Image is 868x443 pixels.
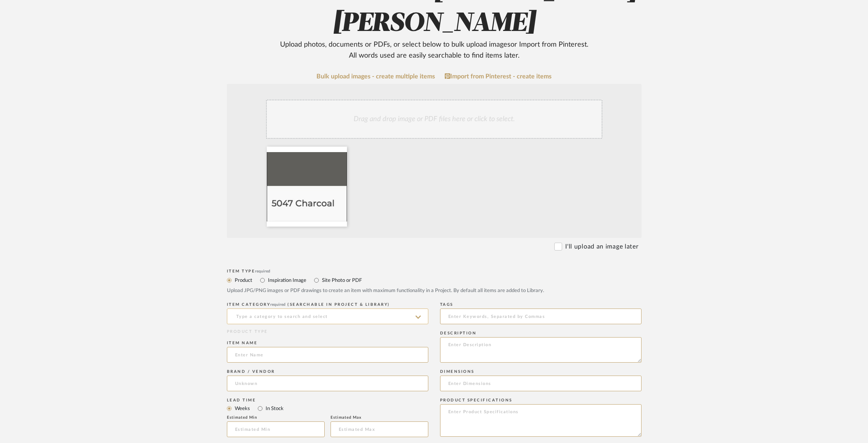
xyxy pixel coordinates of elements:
input: Enter Name [227,347,428,363]
div: Upload photos, documents or PDFs, or select below to bulk upload images or Import from Pinterest ... [274,39,595,61]
label: Product [234,276,252,285]
input: Unknown [227,376,428,391]
span: required [255,269,270,273]
div: Tags [440,302,642,307]
input: Type a category to search and select [227,309,428,324]
input: Enter Keywords, Separated by Commas [440,309,642,324]
label: Weeks [234,404,250,413]
label: Inspiration Image [267,276,306,285]
input: Estimated Min [227,421,325,437]
label: I'll upload an image later [565,242,638,251]
mat-radio-group: Select item type [227,403,428,413]
a: Bulk upload images - create multiple items [316,73,435,80]
div: Lead Time [227,398,428,403]
span: required [270,303,286,307]
div: Item Type [227,269,642,274]
div: Product Specifications [440,398,642,403]
label: Site Photo or PDF [321,276,362,285]
mat-radio-group: Select item type [227,275,642,285]
div: Estimated Max [331,415,428,420]
a: Import from Pinterest - create items [445,73,552,80]
div: Upload JPG/PNG images or PDF drawings to create an item with maximum functionality in a Project. ... [227,287,642,295]
div: Dimensions [440,369,642,374]
label: In Stock [265,404,284,413]
div: Description [440,331,642,336]
span: (Searchable in Project & Library) [288,303,390,307]
div: Brand / Vendor [227,369,428,374]
div: Estimated Min [227,415,325,420]
input: Enter Dimensions [440,376,642,391]
div: PRODUCT TYPE [227,329,428,335]
div: Item name [227,341,428,345]
div: ITEM CATEGORY [227,302,428,307]
input: Estimated Max [331,421,428,437]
